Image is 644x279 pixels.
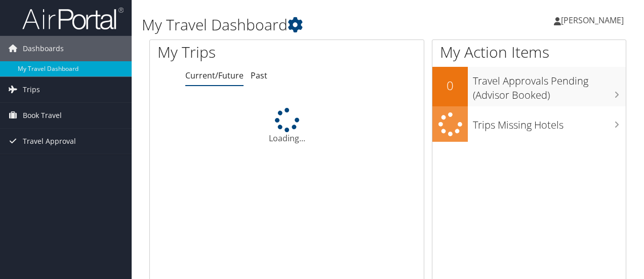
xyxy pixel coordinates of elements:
[22,7,124,30] img: airportal-logo.png
[23,77,40,102] span: Trips
[185,70,244,81] a: Current/Future
[561,15,624,26] span: [PERSON_NAME]
[251,70,267,81] a: Past
[23,129,76,154] span: Travel Approval
[157,42,302,63] h1: My Trips
[554,5,634,35] a: [PERSON_NAME]
[432,67,626,106] a: 0Travel Approvals Pending (Advisor Booked)
[432,106,626,142] a: Trips Missing Hotels
[142,14,470,35] h1: My Travel Dashboard
[473,69,626,102] h3: Travel Approvals Pending (Advisor Booked)
[432,42,626,63] h1: My Action Items
[432,77,468,94] h2: 0
[23,103,62,128] span: Book Travel
[23,36,64,61] span: Dashboards
[150,108,424,144] div: Loading...
[473,113,626,132] h3: Trips Missing Hotels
